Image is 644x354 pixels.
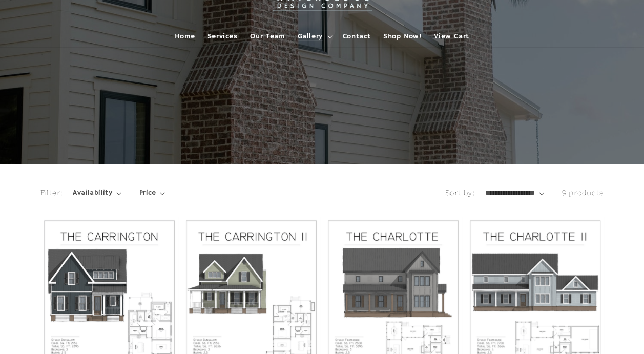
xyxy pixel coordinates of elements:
[139,188,156,198] span: Price
[337,26,377,47] a: Contact
[250,32,285,41] span: Our Team
[139,188,165,198] summary: Price
[428,26,475,47] a: View Cart
[73,188,112,198] span: Availability
[434,32,469,41] span: View Cart
[297,32,322,41] span: Gallery
[343,32,371,41] span: Contact
[40,188,63,198] h2: Filter:
[291,26,336,47] summary: Gallery
[562,189,604,197] span: 9 products
[175,32,195,41] span: Home
[207,32,238,41] span: Services
[201,26,244,47] a: Services
[244,26,292,47] a: Our Team
[383,32,422,41] span: Shop Now!
[445,189,475,197] label: Sort by:
[169,26,201,47] a: Home
[73,188,121,198] summary: Availability (0 selected)
[377,26,428,47] a: Shop Now!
